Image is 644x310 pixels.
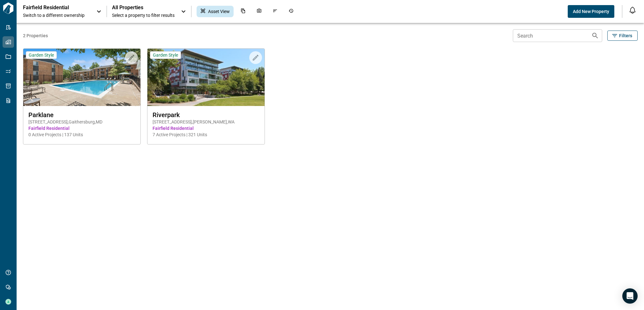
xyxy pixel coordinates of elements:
div: Documents [237,6,250,17]
span: Fairfield Residential [153,125,259,131]
button: Filters [607,31,638,41]
span: Switch to a different ownership [23,12,90,18]
span: Garden Style [29,52,54,58]
span: 2 Properties [23,32,510,39]
p: Fairfield Residential [23,4,80,11]
span: 7 Active Projects | 321 Units [153,131,259,138]
div: Asset View [197,6,234,17]
span: Parklane [28,111,135,119]
div: Open Intercom Messenger [622,288,638,304]
div: Issues & Info [269,6,281,17]
span: Garden Style [153,52,178,58]
span: Riverpark [153,111,259,119]
img: property-asset [23,49,140,106]
button: Search properties [589,29,602,42]
span: [STREET_ADDRESS] , [PERSON_NAME] , WA [153,119,259,125]
span: Asset View [208,8,230,15]
span: [STREET_ADDRESS] , Gaithersburg , MD [28,119,135,125]
div: Photos [253,6,266,17]
span: Select a property to filter results [112,12,175,18]
span: 0 Active Projects | 137 Units [28,131,135,138]
span: Fairfield Residential [28,125,135,131]
button: Open notification feed [627,5,638,15]
span: All Properties [112,4,175,11]
div: Job History [285,6,297,17]
img: property-asset [147,49,265,106]
span: Filters [619,32,632,39]
span: Add New Property [573,8,609,15]
button: Add New Property [568,5,614,18]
